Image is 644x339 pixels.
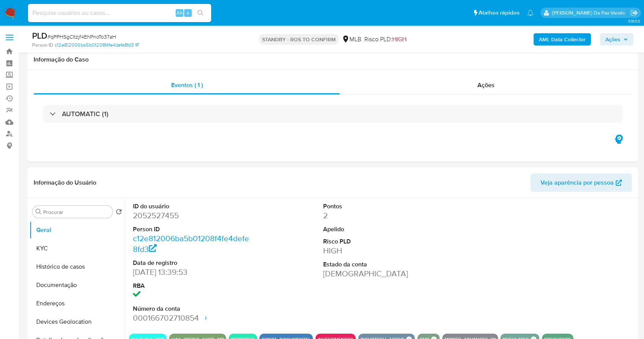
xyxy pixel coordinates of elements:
dt: ID do usuário [133,202,252,211]
p: patricia.varelo@mercadopago.com.br [552,9,628,16]
div: MLB [342,35,361,44]
dd: 000166702710854 [133,313,252,323]
span: Eventos ( 1 ) [171,81,203,89]
a: c12e812006ba5b01208f4fe4defe8fd3 [133,233,249,255]
span: Alt [176,9,183,16]
input: Pesquise usuários ou casos... [28,8,211,18]
span: Ações [477,81,495,89]
dt: RBA [133,282,252,290]
button: Procurar [36,209,42,215]
dd: [DEMOGRAPHIC_DATA] [323,268,442,279]
span: s [187,9,189,16]
dt: Número da conta [133,305,252,313]
input: Procurar [43,209,110,216]
dt: Estado da conta [323,260,442,269]
button: Documentação [29,276,125,294]
button: Histórico de casos [29,258,125,276]
span: Ações [605,33,620,45]
button: Devices Geolocation [29,313,125,331]
span: Veja aparência por pessoa [540,174,614,192]
button: Retornar ao pedido padrão [116,209,122,217]
button: Veja aparência por pessoa [531,174,632,192]
dd: 2 [323,210,442,221]
button: Geral [29,221,125,239]
dt: Pontos [323,202,442,211]
dd: 2052527455 [133,210,252,221]
h1: Informação do Caso [34,56,632,63]
dd: HIGH [323,245,442,256]
p: STANDBY - ROS TO CONFIRM [259,34,339,45]
dt: Data de registro [133,259,252,267]
span: HIGH [392,35,406,44]
a: Notificações [527,10,534,16]
div: AUTOMATIC (1) [43,105,623,123]
b: AML Data Collector [539,33,586,45]
a: Sair [630,9,638,17]
button: Ações [600,33,633,45]
dt: Person ID [133,225,252,234]
h3: AUTOMATIC (1) [62,110,108,118]
button: AML Data Collector [534,33,591,45]
span: Atalhos rápidos [479,9,519,17]
h1: Informação do Usuário [34,179,96,187]
span: Risco PLD: [364,35,406,44]
dt: Risco PLD [323,237,442,246]
dt: Apelido [323,225,442,234]
button: KYC [29,239,125,258]
b: Person ID [32,42,53,49]
dd: [DATE] 13:39:53 [133,267,252,277]
button: Endereços [29,294,125,313]
span: # qPPHSgCltzjf4EhPnoTo37aH [47,33,116,41]
button: search-icon [193,8,208,18]
b: PLD [32,29,47,42]
a: c12e812006ba5b01208f4fe4defe8fd3 [55,42,139,49]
